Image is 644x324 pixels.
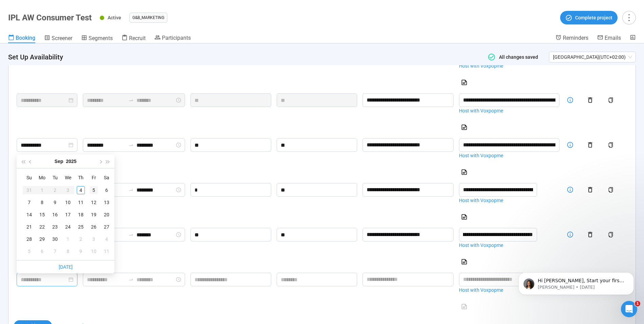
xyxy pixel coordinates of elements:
[74,209,87,221] td: 2025-09-18
[23,196,36,209] td: 2025-09-07
[74,245,87,257] td: 2025-10-09
[61,233,74,245] td: 2025-10-01
[496,54,538,60] span: All changes saved
[8,34,35,43] a: Booking
[36,233,49,245] td: 2025-09-29
[128,232,134,237] span: to
[103,198,111,206] div: 13
[128,187,134,193] span: swap-right
[87,184,100,196] td: 2025-09-05
[74,196,87,209] td: 2025-09-11
[49,209,61,221] td: 2025-09-16
[128,277,134,282] span: swap-right
[128,97,134,103] span: swap-right
[624,13,633,22] span: more
[51,235,59,243] div: 30
[61,209,74,221] td: 2025-09-17
[103,211,111,219] div: 20
[49,221,61,233] td: 2025-09-23
[51,247,59,255] div: 7
[103,223,111,231] div: 27
[608,142,613,148] span: copy
[563,35,588,41] span: Reminders
[100,245,113,257] td: 2025-10-11
[61,171,74,184] th: We
[74,171,87,184] th: Th
[36,245,49,257] td: 2025-10-06
[25,247,33,255] div: 5
[64,211,72,219] div: 17
[555,34,588,42] a: Reminders
[87,209,100,221] td: 2025-09-19
[621,301,637,317] iframe: Intercom live chat
[605,35,621,41] span: Emails
[25,211,33,219] div: 14
[608,97,613,103] span: copy
[64,235,72,243] div: 1
[90,223,98,231] div: 26
[38,247,46,255] div: 6
[622,11,636,24] button: more
[90,186,98,194] div: 5
[38,235,46,243] div: 29
[459,197,559,204] a: Host with Voxpopme
[74,233,87,245] td: 2025-10-02
[128,142,134,148] span: swap-right
[74,221,87,233] td: 2025-09-25
[459,286,559,294] a: Host with Voxpopme
[132,14,164,21] span: G&B_MARKETING
[128,97,134,103] span: to
[49,171,61,184] th: Tu
[38,211,46,219] div: 15
[77,235,85,243] div: 2
[128,142,134,148] span: to
[87,171,100,184] th: Fr
[23,209,36,221] td: 2025-09-14
[59,264,73,270] a: [DATE]
[605,184,616,195] button: copy
[87,221,100,233] td: 2025-09-26
[128,187,134,193] span: to
[52,35,72,41] span: Screener
[8,13,92,22] h1: IPL AW Consumer Test
[553,52,632,62] span: [GEOGRAPHIC_DATA] ( UTC+02:00 )
[128,277,134,282] span: to
[459,241,559,249] a: Host with Voxpopme
[61,221,74,233] td: 2025-09-24
[100,184,113,196] td: 2025-09-06
[605,95,616,106] button: copy
[508,258,644,306] iframe: Intercom notifications message
[23,245,36,257] td: 2025-10-05
[66,155,76,168] button: 2025
[90,211,98,219] div: 19
[154,34,191,42] a: Participants
[100,221,113,233] td: 2025-09-27
[36,221,49,233] td: 2025-09-22
[36,171,49,184] th: Mo
[51,211,59,219] div: 16
[90,247,98,255] div: 10
[103,247,111,255] div: 11
[459,107,559,114] a: Host with Voxpopme
[25,223,33,231] div: 21
[77,211,85,219] div: 18
[64,247,72,255] div: 8
[103,186,111,194] div: 6
[575,14,612,21] span: Complete project
[100,209,113,221] td: 2025-09-20
[64,198,72,206] div: 10
[49,233,61,245] td: 2025-09-30
[560,11,618,24] button: Complete project
[51,223,59,231] div: 23
[38,198,46,206] div: 8
[605,229,616,240] button: copy
[16,35,35,41] span: Booking
[49,196,61,209] td: 2025-09-09
[49,245,61,257] td: 2025-10-07
[459,152,559,159] a: Host with Voxpopme
[605,140,616,150] button: copy
[55,155,63,168] button: Sep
